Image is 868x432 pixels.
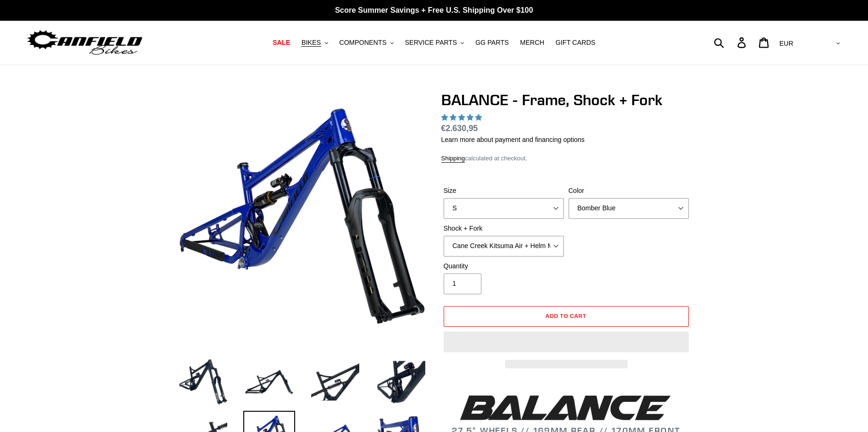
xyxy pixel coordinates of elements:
img: Canfield Bikes [26,28,144,58]
button: BIKES [297,36,332,49]
span: BIKES [301,39,321,47]
span: SALE [273,39,290,47]
label: Size [444,186,564,196]
img: Load image into Gallery viewer, BALANCE - Frame, Shock + Fork [309,356,361,408]
label: Shock + Fork [444,224,564,233]
button: COMPONENTS [335,36,398,49]
a: MERCH [515,36,549,49]
a: GG PARTS [471,36,513,49]
img: Load image into Gallery viewer, BALANCE - Frame, Shock + Fork [375,356,427,408]
span: Add to cart [546,312,587,319]
img: Load image into Gallery viewer, BALANCE - Frame, Shock + Fork [243,356,295,408]
label: Color [569,186,689,196]
a: Shipping [441,155,465,163]
span: 5.00 stars [441,114,484,121]
input: Search [719,32,743,53]
h1: BALANCE - Frame, Shock + Fork [441,91,691,109]
span: €2.630,95 [441,124,478,133]
div: calculated at checkout. [441,154,691,163]
span: SERVICE PARTS [405,39,457,47]
button: SERVICE PARTS [400,36,469,49]
span: GIFT CARDS [555,39,595,47]
a: GIFT CARDS [551,36,600,49]
span: GG PARTS [475,39,509,47]
a: Learn more about payment and financing options [441,136,585,143]
img: Load image into Gallery viewer, BALANCE - Frame, Shock + Fork [177,356,229,408]
span: COMPONENTS [339,39,387,47]
button: Add to cart [444,306,689,327]
a: SALE [268,36,295,49]
span: MERCH [520,39,544,47]
img: BALANCE - Frame, Shock + Fork [179,93,425,339]
label: Quantity [444,261,564,271]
